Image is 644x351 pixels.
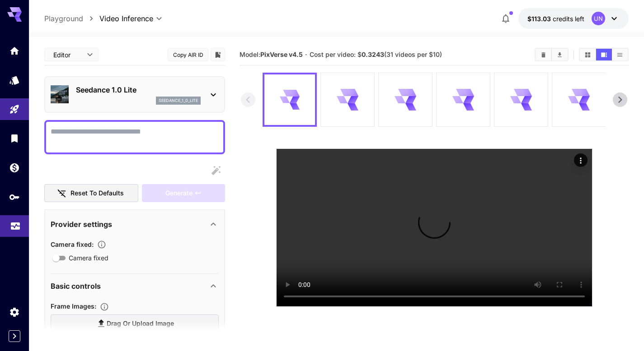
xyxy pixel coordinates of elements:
[96,302,113,311] button: Upload frame images.
[9,191,20,203] div: API Keys
[51,281,101,291] p: Basic controls
[579,48,629,61] div: Show videos in grid viewShow videos in video viewShow videos in list view
[168,48,208,61] button: Copy AIR ID
[574,153,588,167] div: Actions
[260,51,303,58] b: PixVerse v4.5
[51,302,96,310] span: Frame Images :
[99,13,153,24] span: Video Inference
[553,15,584,23] span: credits left
[9,104,20,115] div: Playground
[9,162,20,173] div: Wallet
[592,12,605,25] div: UN
[9,133,20,144] div: Library
[44,184,138,203] button: Reset to defaults
[44,13,99,24] nav: breadcrumb
[9,306,20,318] div: Settings
[518,8,629,29] button: $113.02755UN
[362,51,384,58] b: 0.3243
[596,49,612,60] button: Show videos in video view
[9,330,20,342] button: Expand sidebar
[527,14,584,23] div: $113.02755
[214,49,222,60] button: Add to library
[51,219,112,230] p: Provider settings
[159,97,198,104] p: seedance_1_0_lite
[310,51,442,58] span: Cost per video: $ (31 videos per $10)
[536,49,551,60] button: Clear videos
[535,48,569,61] div: Clear videosDownload All
[527,15,553,23] span: $113.03
[53,50,81,60] span: Editor
[9,45,20,56] div: Home
[69,253,108,263] span: Camera fixed
[552,49,568,60] button: Download All
[612,49,628,60] button: Show videos in list view
[51,314,219,333] label: Drag or upload image
[305,49,307,60] p: ·
[51,275,219,297] div: Basic controls
[51,81,219,108] div: Seedance 1.0 Liteseedance_1_0_lite
[580,49,596,60] button: Show videos in grid view
[10,218,21,229] div: Usage
[9,74,20,86] div: Models
[76,84,201,95] p: Seedance 1.0 Lite
[51,213,219,235] div: Provider settings
[51,240,94,248] span: Camera fixed :
[240,51,303,58] span: Model:
[44,13,83,24] a: Playground
[107,318,174,329] span: Drag or upload image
